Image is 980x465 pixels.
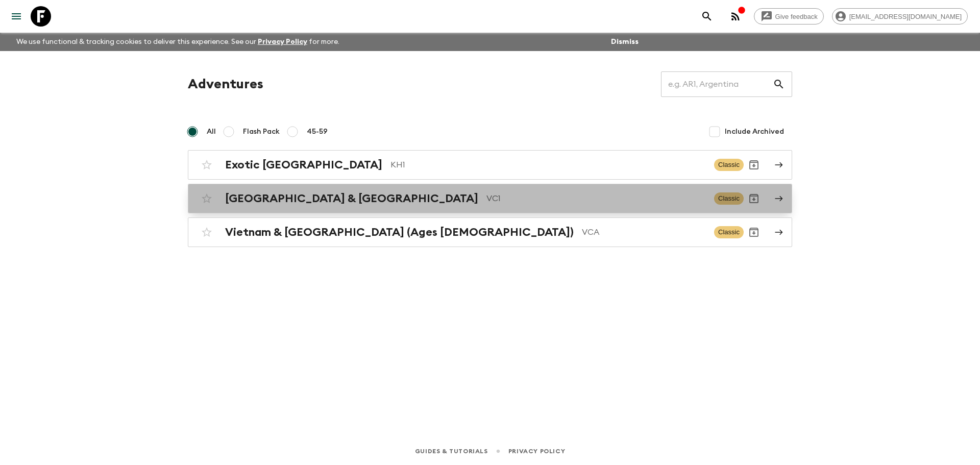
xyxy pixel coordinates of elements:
a: Give feedback [754,8,824,25]
p: KH1 [390,159,706,171]
button: Archive [744,222,764,242]
span: Give feedback [770,13,823,20]
h2: [GEOGRAPHIC_DATA] & [GEOGRAPHIC_DATA] [225,192,478,205]
input: e.g. AR1, Argentina [661,70,773,99]
button: menu [6,6,27,27]
span: Include Archived [725,127,784,137]
button: Archive [744,188,764,209]
h1: Adventures [188,74,263,94]
span: 45-59 [307,127,328,137]
a: Privacy Policy [508,446,565,457]
a: [GEOGRAPHIC_DATA] & [GEOGRAPHIC_DATA]VC1ClassicArchive [188,184,792,213]
button: search adventures [697,6,717,27]
span: All [207,127,216,137]
a: Guides & Tutorials [415,446,488,457]
p: VC1 [486,192,706,205]
span: Classic [714,159,744,171]
p: VCA [582,226,706,238]
h2: Exotic [GEOGRAPHIC_DATA] [225,158,382,172]
span: Flash Pack [243,127,280,137]
div: [EMAIL_ADDRESS][DOMAIN_NAME] [832,8,968,25]
h2: Vietnam & [GEOGRAPHIC_DATA] (Ages [DEMOGRAPHIC_DATA]) [225,226,574,239]
a: Vietnam & [GEOGRAPHIC_DATA] (Ages [DEMOGRAPHIC_DATA])VCAClassicArchive [188,217,792,247]
a: Exotic [GEOGRAPHIC_DATA]KH1ClassicArchive [188,150,792,180]
button: Dismiss [608,35,641,49]
span: [EMAIL_ADDRESS][DOMAIN_NAME] [844,13,967,20]
span: Classic [714,226,744,238]
a: Privacy Policy [258,38,307,45]
p: We use functional & tracking cookies to deliver this experience. See our for more. [12,33,344,51]
button: Archive [744,155,764,175]
span: Classic [714,192,744,205]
